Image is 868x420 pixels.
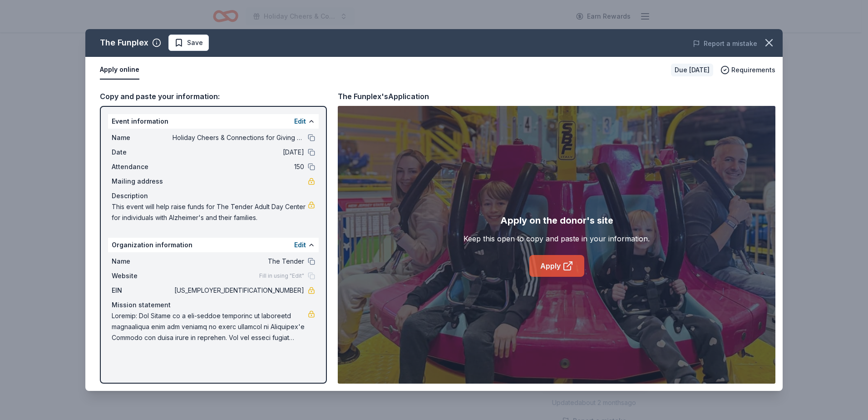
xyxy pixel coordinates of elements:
span: Name [112,256,173,267]
div: Due [DATE] [671,64,713,76]
span: Save [187,37,203,48]
span: [DATE] [173,147,304,158]
div: The Funplex [100,35,148,50]
div: The Funplex's Application [338,90,429,102]
div: Apply on the donor's site [500,213,613,228]
span: Name [112,132,173,143]
div: Keep this open to copy and paste in your information. [464,233,650,244]
span: [US_EMPLOYER_IDENTIFICATION_NUMBER] [173,285,304,296]
div: Copy and paste your information: [100,90,327,102]
div: Description [112,190,315,201]
div: Event information [108,114,319,129]
span: Mailing address [112,176,173,187]
span: The Tender [173,256,304,267]
div: Organization information [108,238,319,252]
span: This event will help raise funds for The Tender Adult Day Center for individuals with Alzheimer's... [112,201,308,223]
button: Report a mistake [693,38,757,49]
span: Date [112,147,173,158]
a: Apply [529,255,584,277]
span: Holiday Cheers & Connections for Giving [DATE] [173,132,304,143]
span: Loremip: Dol Sitame co a eli-seddoe temporinc ut laboreetd magnaaliqua enim adm veniamq no exerc ... [112,310,308,343]
span: Attendance [112,161,173,172]
span: Requirements [731,65,775,75]
button: Apply online [100,60,139,80]
div: Mission statement [112,300,315,310]
span: Website [112,270,173,281]
span: EIN [112,285,173,296]
button: Edit [294,116,306,127]
button: Edit [294,240,306,250]
button: Requirements [720,65,775,75]
span: Fill in using "Edit" [259,272,304,280]
button: Save [168,35,209,51]
span: 150 [173,161,304,172]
